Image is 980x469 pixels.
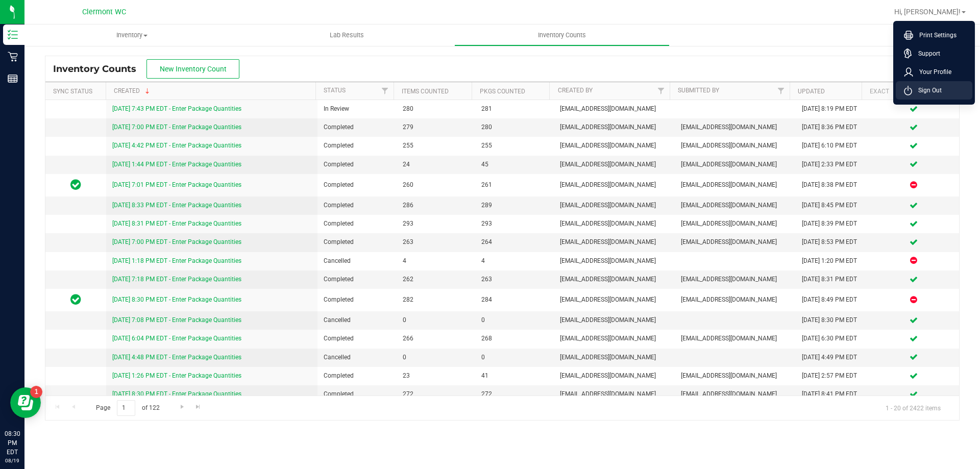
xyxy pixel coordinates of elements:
[403,275,469,284] span: 262
[481,122,548,132] span: 280
[560,219,669,229] span: [EMAIL_ADDRESS][DOMAIN_NAME]
[324,315,390,325] span: Cancelled
[403,160,469,169] span: 24
[24,24,239,46] a: Inventory
[8,30,18,40] inline-svg: Inventory
[8,73,18,84] inline-svg: Reports
[403,334,469,343] span: 266
[772,82,789,100] a: Filter
[324,334,390,343] span: Completed
[112,276,241,283] a: [DATE] 7:18 PM EDT - Enter Package Quantities
[454,24,669,46] a: Inventory Counts
[112,124,241,131] a: [DATE] 7:00 PM EDT - Enter Package Quantities
[160,65,227,73] span: New Inventory Count
[481,256,548,266] span: 4
[560,315,669,325] span: [EMAIL_ADDRESS][DOMAIN_NAME]
[802,315,862,325] div: [DATE] 8:30 PM EDT
[681,237,790,247] span: [EMAIL_ADDRESS][DOMAIN_NAME]
[324,295,390,305] span: Completed
[324,353,390,362] span: Cancelled
[403,295,469,305] span: 282
[481,160,548,169] span: 45
[802,180,862,190] div: [DATE] 8:38 PM EDT
[191,400,206,414] a: Go to the last page
[481,334,548,343] span: 268
[324,275,390,284] span: Completed
[112,105,241,112] a: [DATE] 7:43 PM EDT - Enter Package Quantities
[560,371,669,381] span: [EMAIL_ADDRESS][DOMAIN_NAME]
[112,390,241,398] a: [DATE] 8:30 PM EDT - Enter Package Quantities
[481,353,548,362] span: 0
[560,180,669,190] span: [EMAIL_ADDRESS][DOMAIN_NAME]
[403,180,469,190] span: 260
[681,295,790,305] span: [EMAIL_ADDRESS][DOMAIN_NAME]
[481,237,548,247] span: 264
[560,334,669,343] span: [EMAIL_ADDRESS][DOMAIN_NAME]
[324,180,390,190] span: Completed
[481,104,548,114] span: 281
[913,30,957,40] span: Print Settings
[802,160,862,169] div: [DATE] 2:33 PM EDT
[112,161,241,168] a: [DATE] 1:44 PM EDT - Enter Package Quantities
[112,316,241,324] a: [DATE] 7:08 PM EDT - Enter Package Quantities
[560,353,669,362] span: [EMAIL_ADDRESS][DOMAIN_NAME]
[802,219,862,229] div: [DATE] 8:39 PM EDT
[560,256,669,266] span: [EMAIL_ADDRESS][DOMAIN_NAME]
[324,371,390,381] span: Completed
[324,87,346,94] a: Status
[802,353,862,362] div: [DATE] 4:49 PM EDT
[681,334,790,343] span: [EMAIL_ADDRESS][DOMAIN_NAME]
[802,275,862,284] div: [DATE] 8:31 PM EDT
[560,160,669,169] span: [EMAIL_ADDRESS][DOMAIN_NAME]
[146,59,239,79] button: New Inventory Count
[802,141,862,151] div: [DATE] 6:10 PM EDT
[112,238,241,245] a: [DATE] 7:00 PM EDT - Enter Package Quantities
[324,141,390,151] span: Completed
[560,122,669,132] span: [EMAIL_ADDRESS][DOMAIN_NAME]
[681,180,790,190] span: [EMAIL_ADDRESS][DOMAIN_NAME]
[403,389,469,399] span: 272
[802,371,862,381] div: [DATE] 2:57 PM EDT
[24,31,239,40] span: Inventory
[681,160,790,169] span: [EMAIL_ADDRESS][DOMAIN_NAME]
[114,87,152,94] a: Created
[403,122,469,132] span: 279
[403,371,469,381] span: 23
[402,88,449,95] a: Items Counted
[112,142,241,149] a: [DATE] 4:42 PM EDT - Enter Package Quantities
[481,275,548,284] span: 263
[481,180,548,190] span: 261
[904,48,968,59] a: Support
[403,256,469,266] span: 4
[87,400,168,416] span: Page of 122
[681,141,790,151] span: [EMAIL_ADDRESS][DOMAIN_NAME]
[403,315,469,325] span: 0
[324,104,390,114] span: In Review
[53,88,92,95] a: Sync Status
[403,104,469,114] span: 280
[681,371,790,381] span: [EMAIL_ADDRESS][DOMAIN_NAME]
[117,400,135,416] input: 1
[481,201,548,210] span: 289
[481,315,548,325] span: 0
[82,8,126,16] span: Clermont WC
[8,52,18,62] inline-svg: Retail
[802,334,862,343] div: [DATE] 6:30 PM EDT
[652,82,669,100] a: Filter
[681,389,790,399] span: [EMAIL_ADDRESS][DOMAIN_NAME]
[239,24,454,46] a: Lab Results
[5,429,20,457] p: 08:30 PM EDT
[112,257,241,264] a: [DATE] 1:18 PM EDT - Enter Package Quantities
[324,201,390,210] span: Completed
[10,387,41,418] iframe: Resource center
[481,371,548,381] span: 41
[481,141,548,151] span: 255
[324,237,390,247] span: Completed
[324,219,390,229] span: Completed
[53,63,146,75] span: Inventory Counts
[894,8,961,16] span: Hi, [PERSON_NAME]!
[403,237,469,247] span: 263
[70,292,81,307] span: In Sync
[481,389,548,399] span: 272
[377,82,394,100] a: Filter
